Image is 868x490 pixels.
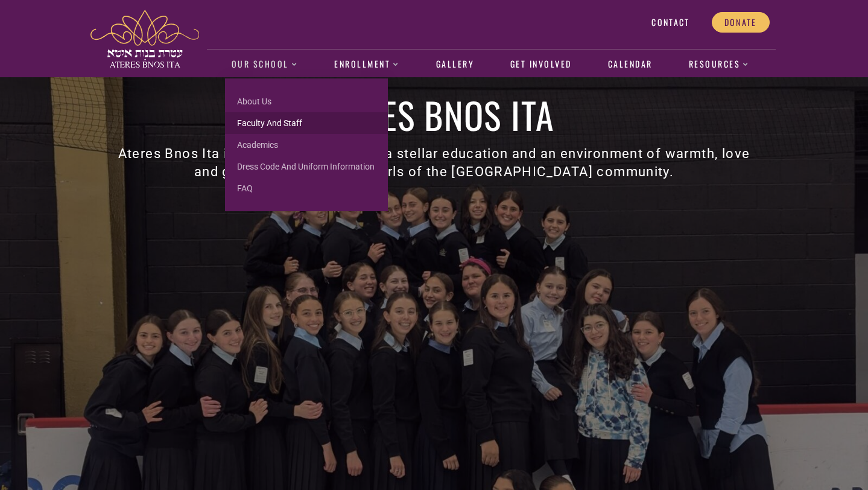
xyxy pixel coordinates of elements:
[328,51,406,78] a: Enrollment
[225,134,388,156] a: Academics
[724,17,757,28] span: Donate
[504,51,578,78] a: Get Involved
[429,51,480,78] a: Gallery
[225,112,388,134] a: Faculty and Staff
[639,12,702,33] a: Contact
[601,51,659,78] a: Calendar
[225,51,304,78] a: Our School
[110,97,759,133] h1: Ateres Bnos Ita
[225,91,388,112] a: About us
[682,51,756,78] a: Resources
[90,10,199,68] img: ateres
[712,12,770,33] a: Donate
[225,78,388,211] ul: Our School
[225,177,388,199] a: FAQ
[651,17,689,28] span: Contact
[225,156,388,177] a: Dress Code and Uniform Information
[110,145,759,181] h3: Ateres Bnos Ita is committed to provide a stellar education and an environment of warmth, love an...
